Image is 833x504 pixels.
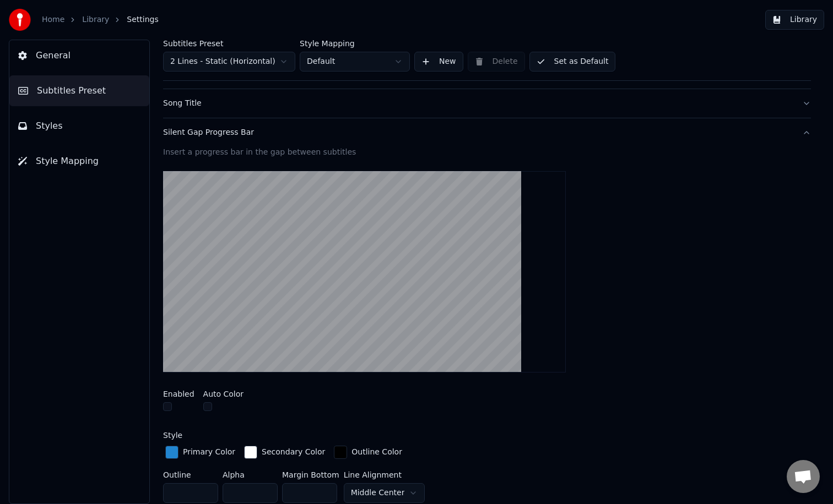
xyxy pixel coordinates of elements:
a: Home [42,14,64,25]
span: General [36,49,71,62]
button: Library [765,10,824,30]
button: Subtitles Preset [9,75,149,106]
button: Primary Color [163,443,237,461]
div: Outline Color [351,447,402,458]
nav: breadcrumb [42,14,159,25]
label: Enabled [163,390,194,398]
label: Style Mapping [300,40,410,47]
div: Primary Color [183,447,235,458]
button: Style Mapping [9,146,149,177]
label: Subtitles Preset [163,40,295,47]
button: New [414,52,463,72]
label: Alpha [223,471,278,479]
span: Styles [36,119,63,133]
span: Subtitles Preset [37,84,106,97]
div: Insert a progress bar in the gap between subtitles [163,147,811,158]
label: Margin Bottom [282,471,339,479]
button: Styles [9,111,149,141]
div: Silent Gap Progress Bar [163,127,793,138]
button: Outline Color [332,443,404,461]
button: Secondary Color [242,443,327,461]
div: Secondary Color [262,447,325,458]
button: Song Title [163,89,811,118]
a: Library [82,14,109,25]
span: Settings [127,14,158,25]
button: Silent Gap Progress Bar [163,118,811,147]
label: Line Alignment [344,471,425,479]
label: Outline [163,471,218,479]
a: Open chat [787,460,820,493]
label: Auto Color [203,390,244,398]
button: Set as Default [529,52,616,72]
label: Style [163,431,182,439]
span: Style Mapping [36,155,99,168]
div: Song Title [163,98,793,109]
img: youka [9,9,31,31]
button: General [9,40,149,71]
